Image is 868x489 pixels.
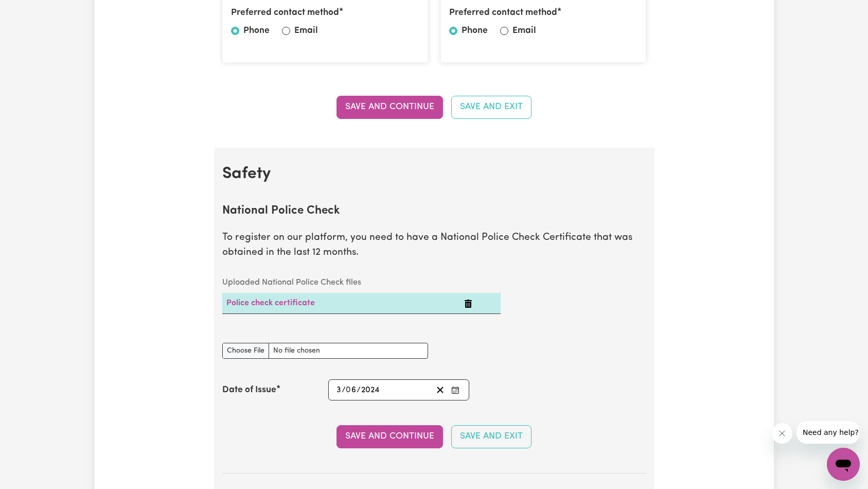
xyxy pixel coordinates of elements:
[462,24,488,38] label: Phone
[361,383,381,397] input: ----
[346,383,357,397] input: --
[222,383,276,397] label: Date of Issue
[222,164,646,184] h2: Safety
[243,24,270,38] label: Phone
[222,204,646,218] h2: National Police Check
[231,6,339,20] label: Preferred contact method
[448,383,463,397] button: Enter the Date of Issue of your National Police Check
[336,96,443,118] button: Save and Continue
[464,297,472,309] button: Delete Police check certificate
[226,299,315,307] a: Police check certificate
[346,386,351,394] span: 0
[451,96,532,118] button: Save and Exit
[336,383,342,397] input: --
[451,425,532,448] button: Save and Exit
[449,6,557,20] label: Preferred contact method
[772,423,792,444] iframe: Close message
[294,24,318,38] label: Email
[432,383,448,397] button: Clear date
[342,386,346,395] span: /
[357,386,361,395] span: /
[222,272,501,293] caption: Uploaded National Police Check files
[512,24,536,38] label: Email
[336,425,443,448] button: Save and Continue
[827,448,860,481] iframe: Button to launch messaging window
[222,231,646,260] p: To register on our platform, you need to have a National Police Check Certificate that was obtain...
[796,421,860,444] iframe: Message from company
